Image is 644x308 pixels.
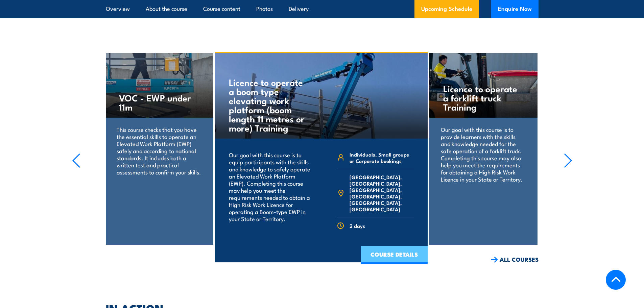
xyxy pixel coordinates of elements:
[443,84,523,111] h4: Licence to operate a forklift truck Training
[229,151,312,222] p: Our goal with this course is to equip participants with the skills and knowledge to safely operat...
[117,126,201,175] p: This course checks that you have the essential skills to operate an Elevated Work Platform (EWP) ...
[229,77,308,132] h4: Licence to operate a boom type elevating work platform (boom length 11 metres or more) Training
[361,246,428,264] a: COURSE DETAILS
[350,174,414,212] span: [GEOGRAPHIC_DATA], [GEOGRAPHIC_DATA], [GEOGRAPHIC_DATA], [GEOGRAPHIC_DATA], [GEOGRAPHIC_DATA], [G...
[491,256,539,263] a: ALL COURSES
[119,93,199,111] h4: VOC - EWP under 11m
[350,222,365,229] span: 2 days
[441,126,526,183] p: Our goal with this course is to provide learners with the skills and knowledge needed for the saf...
[350,151,414,164] span: Individuals, Small groups or Corporate bookings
